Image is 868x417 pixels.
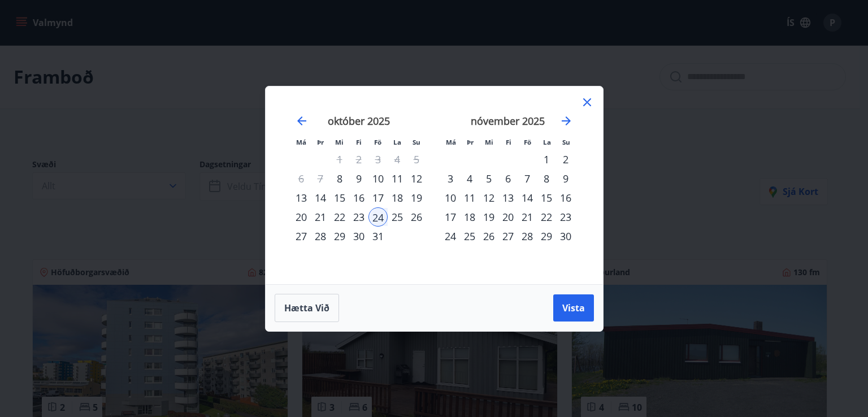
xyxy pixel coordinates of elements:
div: 27 [498,227,518,246]
td: Choose mánudagur, 24. nóvember 2025 as your check-out date. It’s available. [441,227,460,246]
td: Choose fimmtudagur, 9. október 2025 as your check-out date. It’s available. [349,169,368,188]
td: Not available. sunnudagur, 5. október 2025 [407,150,426,169]
td: Choose þriðjudagur, 25. nóvember 2025 as your check-out date. It’s available. [460,227,479,246]
div: 12 [407,169,426,188]
td: Choose sunnudagur, 26. október 2025 as your check-out date. It’s available. [407,207,426,227]
td: Choose laugardagur, 11. október 2025 as your check-out date. It’s available. [388,169,407,188]
div: 21 [311,207,330,227]
td: Choose föstudagur, 28. nóvember 2025 as your check-out date. It’s available. [518,227,537,246]
div: 12 [479,188,498,207]
td: Choose sunnudagur, 23. nóvember 2025 as your check-out date. It’s available. [556,207,575,227]
div: 3 [441,169,460,188]
small: Má [296,138,306,146]
div: 7 [518,169,537,188]
span: Hætta við [284,302,329,314]
td: Choose þriðjudagur, 18. nóvember 2025 as your check-out date. It’s available. [460,207,479,227]
div: 28 [518,227,537,246]
td: Choose laugardagur, 22. nóvember 2025 as your check-out date. It’s available. [537,207,556,227]
div: 10 [441,188,460,207]
div: 20 [498,207,518,227]
small: La [543,138,551,146]
td: Choose sunnudagur, 16. nóvember 2025 as your check-out date. It’s available. [556,188,575,207]
div: 18 [460,207,479,227]
div: 16 [556,188,575,207]
div: 27 [292,227,311,246]
td: Choose miðvikudagur, 8. október 2025 as your check-out date. It’s available. [330,169,349,188]
td: Choose þriðjudagur, 21. október 2025 as your check-out date. It’s available. [311,207,330,227]
td: Not available. miðvikudagur, 1. október 2025 [330,150,349,169]
div: 22 [537,207,556,227]
td: Choose sunnudagur, 12. október 2025 as your check-out date. It’s available. [407,169,426,188]
td: Not available. fimmtudagur, 2. október 2025 [349,150,368,169]
td: Choose fimmtudagur, 27. nóvember 2025 as your check-out date. It’s available. [498,227,518,246]
div: 30 [349,227,368,246]
td: Choose miðvikudagur, 29. október 2025 as your check-out date. It’s available. [330,227,349,246]
div: Calendar [279,100,589,271]
td: Not available. mánudagur, 6. október 2025 [292,169,311,188]
div: 8 [537,169,556,188]
td: Selected as start date. föstudagur, 24. október 2025 [368,207,388,227]
div: 31 [368,227,388,246]
div: Move backward to switch to the previous month. [295,114,309,128]
td: Choose fimmtudagur, 13. nóvember 2025 as your check-out date. It’s available. [498,188,518,207]
td: Choose mánudagur, 20. október 2025 as your check-out date. It’s available. [292,207,311,227]
td: Not available. föstudagur, 3. október 2025 [368,150,388,169]
span: Vista [562,302,585,314]
td: Not available. laugardagur, 4. október 2025 [388,150,407,169]
div: 23 [556,207,575,227]
div: 1 [537,150,556,169]
div: 22 [330,207,349,227]
td: Choose miðvikudagur, 12. nóvember 2025 as your check-out date. It’s available. [479,188,498,207]
td: Choose miðvikudagur, 19. nóvember 2025 as your check-out date. It’s available. [479,207,498,227]
td: Choose þriðjudagur, 14. október 2025 as your check-out date. It’s available. [311,188,330,207]
div: 13 [292,188,311,207]
div: 18 [388,188,407,207]
td: Choose fimmtudagur, 6. nóvember 2025 as your check-out date. It’s available. [498,169,518,188]
td: Choose laugardagur, 15. nóvember 2025 as your check-out date. It’s available. [537,188,556,207]
div: 11 [460,188,479,207]
div: 25 [460,227,479,246]
small: Su [413,138,420,146]
div: 23 [349,207,368,227]
td: Not available. þriðjudagur, 7. október 2025 [311,169,330,188]
td: Choose mánudagur, 3. nóvember 2025 as your check-out date. It’s available. [441,169,460,188]
strong: október 2025 [328,114,390,128]
td: Choose föstudagur, 17. október 2025 as your check-out date. It’s available. [368,188,388,207]
small: Mi [335,138,344,146]
div: 11 [388,169,407,188]
td: Choose þriðjudagur, 4. nóvember 2025 as your check-out date. It’s available. [460,169,479,188]
small: La [393,138,401,146]
td: Choose mánudagur, 17. nóvember 2025 as your check-out date. It’s available. [441,207,460,227]
button: Vista [553,294,594,322]
div: 14 [311,188,330,207]
div: 19 [407,188,426,207]
div: 28 [311,227,330,246]
div: 15 [330,188,349,207]
div: 9 [349,169,368,188]
small: Má [446,138,456,146]
td: Choose fimmtudagur, 16. október 2025 as your check-out date. It’s available. [349,188,368,207]
td: Choose sunnudagur, 9. nóvember 2025 as your check-out date. It’s available. [556,169,575,188]
td: Choose fimmtudagur, 30. október 2025 as your check-out date. It’s available. [349,227,368,246]
td: Choose miðvikudagur, 26. nóvember 2025 as your check-out date. It’s available. [479,227,498,246]
td: Choose laugardagur, 18. október 2025 as your check-out date. It’s available. [388,188,407,207]
div: 17 [441,207,460,227]
td: Choose miðvikudagur, 22. október 2025 as your check-out date. It’s available. [330,207,349,227]
td: Choose föstudagur, 31. október 2025 as your check-out date. It’s available. [368,227,388,246]
div: 20 [292,207,311,227]
div: 14 [518,188,537,207]
td: Choose sunnudagur, 30. nóvember 2025 as your check-out date. It’s available. [556,227,575,246]
div: 30 [556,227,575,246]
td: Choose miðvikudagur, 15. október 2025 as your check-out date. It’s available. [330,188,349,207]
small: Fö [374,138,381,146]
div: Move forward to switch to the next month. [559,114,573,128]
div: 26 [407,207,426,227]
td: Choose föstudagur, 14. nóvember 2025 as your check-out date. It’s available. [518,188,537,207]
td: Choose laugardagur, 25. október 2025 as your check-out date. It’s available. [388,207,407,227]
td: Choose þriðjudagur, 28. október 2025 as your check-out date. It’s available. [311,227,330,246]
div: 2 [556,150,575,169]
div: 29 [330,227,349,246]
td: Choose föstudagur, 10. október 2025 as your check-out date. It’s available. [368,169,388,188]
td: Choose mánudagur, 10. nóvember 2025 as your check-out date. It’s available. [441,188,460,207]
td: Choose miðvikudagur, 5. nóvember 2025 as your check-out date. It’s available. [479,169,498,188]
